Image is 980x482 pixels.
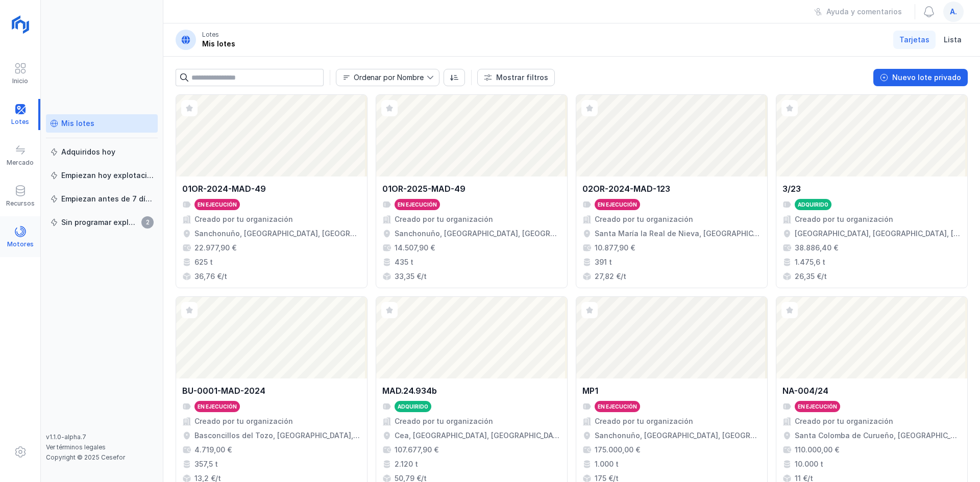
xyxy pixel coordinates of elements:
div: Adquirido [798,201,828,208]
div: 27,82 €/t [595,271,626,282]
span: a. [950,7,957,17]
div: Empiezan antes de 7 días [61,194,154,204]
div: 26,35 €/t [795,271,827,282]
span: Nombre [336,69,427,86]
div: Empiezan hoy explotación [61,170,154,181]
a: 01OR-2024-MAD-49En ejecuciónCreado por tu organizaciónSanchonuño, [GEOGRAPHIC_DATA], [GEOGRAPHIC_... [176,94,367,288]
div: 391 t [595,257,612,267]
div: En ejecución [598,201,637,208]
div: Creado por tu organización [395,416,493,426]
div: Mostrar filtros [496,72,548,83]
button: Nuevo lote privado [873,69,968,86]
a: Mis lotes [46,114,158,133]
div: 357,5 t [194,459,218,469]
a: Lista [938,31,968,49]
div: 1.475,6 t [795,257,825,267]
div: Creado por tu organización [595,214,693,224]
div: 10.877,90 € [595,243,635,253]
div: BU-0001-MAD-2024 [182,385,265,397]
a: Empiezan hoy explotación [46,166,158,185]
div: En ejecución [398,201,437,208]
div: Creado por tu organización [795,214,893,224]
span: Tarjetas [899,35,929,45]
a: Ver términos legales [46,443,106,451]
img: logoRight.svg [8,12,33,37]
div: Recursos [6,199,35,208]
div: v1.1.0-alpha.7 [46,433,158,441]
div: Ordenar por Nombre [354,74,424,81]
div: Sanchonuño, [GEOGRAPHIC_DATA], [GEOGRAPHIC_DATA], [GEOGRAPHIC_DATA] [595,430,761,441]
div: 01OR-2024-MAD-49 [182,183,266,195]
a: 01OR-2025-MAD-49En ejecuciónCreado por tu organizaciónSanchonuño, [GEOGRAPHIC_DATA], [GEOGRAPHIC_... [376,94,568,288]
div: Sanchonuño, [GEOGRAPHIC_DATA], [GEOGRAPHIC_DATA], [GEOGRAPHIC_DATA] [395,229,561,239]
div: MP1 [582,385,598,397]
div: Lotes [202,31,219,39]
div: Basconcillos del Tozo, [GEOGRAPHIC_DATA], [GEOGRAPHIC_DATA], [GEOGRAPHIC_DATA] [194,430,361,441]
div: Inicio [12,77,28,85]
a: 02OR-2024-MAD-123En ejecuciónCreado por tu organizaciónSanta María la Real de Nieva, [GEOGRAPHIC_... [576,94,768,288]
a: Adquiridos hoy [46,143,158,161]
div: 3/23 [782,183,801,195]
a: 3/23AdquiridoCreado por tu organización[GEOGRAPHIC_DATA], [GEOGRAPHIC_DATA], [GEOGRAPHIC_DATA], [... [776,94,968,288]
button: Ayuda y comentarios [807,3,909,20]
div: Motores [7,240,34,248]
div: 625 t [194,257,213,267]
div: NA-004/24 [782,385,828,397]
div: Nuevo lote privado [892,72,961,83]
div: 36,76 €/t [194,271,227,282]
div: 4.719,00 € [194,445,232,455]
div: 01OR-2025-MAD-49 [382,183,465,195]
div: [GEOGRAPHIC_DATA], [GEOGRAPHIC_DATA], [GEOGRAPHIC_DATA], [GEOGRAPHIC_DATA] [795,229,961,239]
div: Santa Colomba de Curueño, [GEOGRAPHIC_DATA], [GEOGRAPHIC_DATA], [GEOGRAPHIC_DATA] [795,430,961,441]
button: Mostrar filtros [477,69,555,86]
div: 10.000 t [795,459,823,469]
div: 14.507,90 € [395,243,435,253]
div: Copyright © 2025 Cesefor [46,453,158,462]
div: Creado por tu organización [194,416,293,426]
div: 435 t [395,257,413,267]
div: 33,35 €/t [395,271,427,282]
div: Santa María la Real de Nieva, [GEOGRAPHIC_DATA], [GEOGRAPHIC_DATA], [GEOGRAPHIC_DATA] [595,229,761,239]
div: Creado por tu organización [795,416,893,426]
div: 110.000,00 € [795,445,839,455]
div: Ayuda y comentarios [826,7,902,17]
a: Empiezan antes de 7 días [46,190,158,208]
div: 02OR-2024-MAD-123 [582,183,670,195]
div: En ejecución [798,403,837,410]
div: Sin programar explotación [61,217,138,227]
div: En ejecución [198,201,237,208]
span: 2 [141,216,154,229]
div: Adquirido [398,403,428,410]
div: Sanchonuño, [GEOGRAPHIC_DATA], [GEOGRAPHIC_DATA], [GEOGRAPHIC_DATA] [194,229,361,239]
div: Mercado [7,159,34,167]
div: 22.977,90 € [194,243,236,253]
div: 38.886,40 € [795,243,838,253]
span: Lista [944,35,962,45]
div: 1.000 t [595,459,619,469]
div: Creado por tu organización [194,214,293,224]
div: Creado por tu organización [595,416,693,426]
a: Tarjetas [893,31,936,49]
div: 2.120 t [395,459,418,469]
div: MAD.24.934b [382,385,437,397]
div: Cea, [GEOGRAPHIC_DATA], [GEOGRAPHIC_DATA], [GEOGRAPHIC_DATA] [395,430,561,441]
div: 107.677,90 € [395,445,438,455]
a: Sin programar explotación2 [46,213,158,232]
div: En ejecución [598,403,637,410]
div: Creado por tu organización [395,214,493,224]
div: 175.000,00 € [595,445,640,455]
div: Mis lotes [202,39,235,49]
div: En ejecución [198,403,237,410]
div: Adquiridos hoy [61,147,115,157]
div: Mis lotes [61,118,94,129]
